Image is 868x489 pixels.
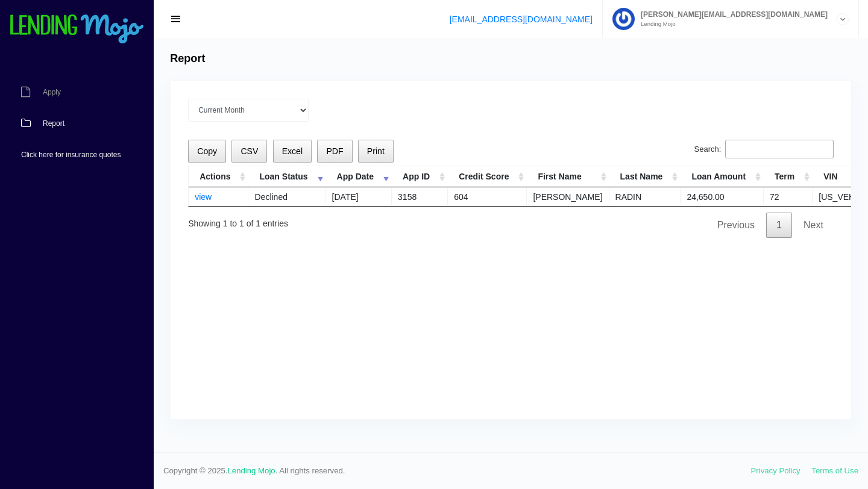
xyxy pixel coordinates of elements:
[241,146,258,156] span: CSV
[751,466,800,475] a: Privacy Policy
[681,187,764,206] td: 24,650.00
[527,187,609,206] td: [PERSON_NAME]
[793,213,834,238] a: Next
[282,146,303,156] span: Excel
[681,166,764,187] th: Loan Amount: activate to sort column ascending
[609,166,681,187] th: Last Name: activate to sort column ascending
[635,21,828,27] small: Lending Mojo
[392,187,448,206] td: 3158
[612,8,635,30] img: Profile image
[231,140,267,163] button: CSV
[358,140,394,163] button: Print
[707,213,765,238] a: Previous
[450,14,593,24] a: [EMAIL_ADDRESS][DOMAIN_NAME]
[163,465,751,477] span: Copyright © 2025. . All rights reserved.
[367,146,385,156] span: Print
[635,11,828,18] span: [PERSON_NAME][EMAIL_ADDRESS][DOMAIN_NAME]
[527,166,609,187] th: First Name: activate to sort column ascending
[326,166,392,187] th: App Date: activate to sort column ascending
[170,52,205,66] h4: Report
[21,151,121,158] span: Click here for insurance quotes
[43,120,64,127] span: Report
[448,166,527,187] th: Credit Score: activate to sort column ascending
[725,140,834,159] input: Search:
[326,187,392,206] td: [DATE]
[448,187,527,206] td: 604
[188,210,288,230] div: Showing 1 to 1 of 1 entries
[766,213,792,238] a: 1
[694,140,834,159] label: Search:
[43,89,61,96] span: Apply
[197,146,217,156] span: Copy
[764,187,813,206] td: 72
[609,187,681,206] td: RADIN
[392,166,448,187] th: App ID: activate to sort column ascending
[248,166,325,187] th: Loan Status: activate to sort column ascending
[189,166,248,187] th: Actions: activate to sort column ascending
[195,192,212,202] a: view
[317,140,352,163] button: PDF
[228,466,275,475] a: Lending Mojo
[188,140,226,163] button: Copy
[273,140,312,163] button: Excel
[811,466,858,475] a: Terms of Use
[326,146,343,156] span: PDF
[9,14,145,45] img: logo-small.png
[248,187,325,206] td: Declined
[764,166,813,187] th: Term: activate to sort column ascending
